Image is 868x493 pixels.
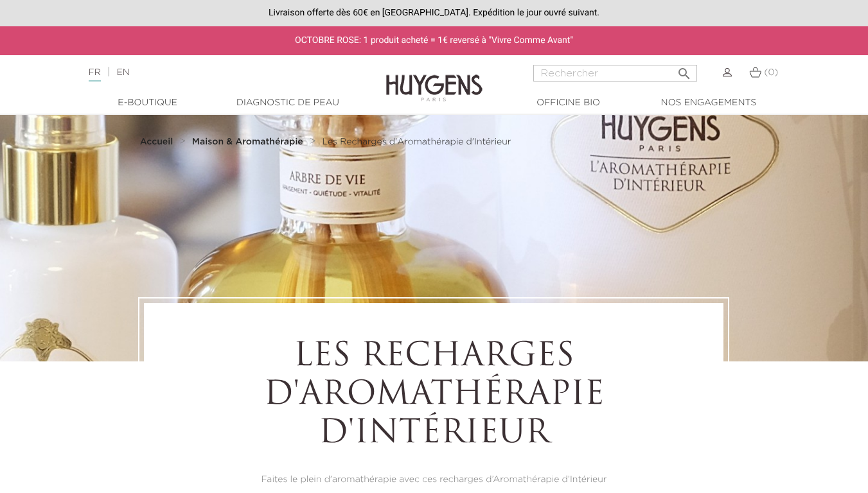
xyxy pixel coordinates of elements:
span: (0) [764,68,778,77]
p: Faites le plein d'aromathérapie avec ces recharges d’Aromathérapie d’Intérieur [179,473,688,487]
a: FR [89,68,101,82]
strong: Accueil [140,137,173,146]
a: Maison & Aromathérapie [192,137,306,147]
button:  [673,61,696,78]
div: | [82,65,352,80]
h1: Les Recharges d'Aromathérapie d'Intérieur [179,338,688,454]
a: Nos engagements [644,96,773,110]
img: Huygens [386,54,483,103]
a: Accueil [140,137,176,147]
a: Diagnostic de peau [224,96,352,110]
strong: Maison & Aromathérapie [192,137,303,146]
a: EN [116,68,129,77]
a: Les Recharges d'Aromathérapie d'Intérieur [322,137,511,147]
span: Les Recharges d'Aromathérapie d'Intérieur [322,137,511,146]
i:  [677,62,692,78]
input: Rechercher [533,65,697,82]
a: Officine Bio [504,96,633,110]
a: E-Boutique [84,96,212,110]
